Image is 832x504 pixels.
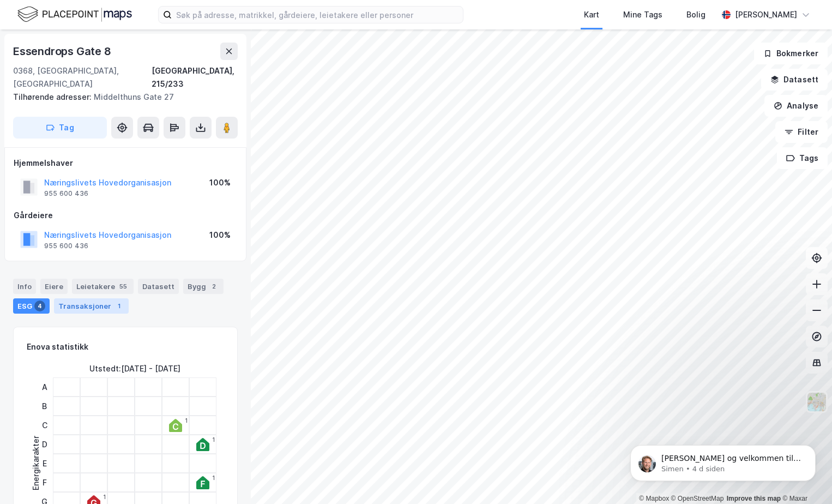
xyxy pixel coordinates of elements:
div: Info [13,279,36,294]
div: 1 [212,436,215,443]
div: 100% [209,229,231,242]
div: ESG [13,298,50,314]
div: Gårdeiere [14,209,237,222]
div: 1 [185,417,188,424]
div: Hjemmelshaver [14,157,237,170]
div: Bolig [686,8,706,21]
div: Mine Tags [623,8,662,21]
div: Middelthuns Gate 27 [13,91,229,104]
div: Kart [584,8,599,21]
input: Søk på adresse, matrikkel, gårdeiere, leietakere eller personer [172,7,463,23]
div: 955 600 436 [44,242,88,250]
div: B [38,397,51,416]
div: Leietakere [72,279,134,294]
div: Essendrops Gate 8 [13,43,113,60]
img: Z [806,392,827,412]
a: OpenStreetMap [671,495,724,502]
div: 0368, [GEOGRAPHIC_DATA], [GEOGRAPHIC_DATA] [13,64,152,91]
div: 4 [34,301,45,311]
button: Tag [13,117,107,139]
div: 100% [209,176,231,189]
div: 1 [212,475,215,481]
div: 2 [208,281,219,292]
iframe: Intercom notifications melding [614,422,832,499]
div: C [38,416,51,435]
div: Eiere [40,279,68,294]
div: F [38,473,51,492]
div: 1 [113,301,124,311]
span: Tilhørende adresser: [13,92,94,101]
button: Bokmerker [754,43,828,64]
button: Tags [777,147,828,169]
div: 55 [117,281,129,292]
div: Datasett [138,279,179,294]
button: Datasett [761,69,828,91]
div: [PERSON_NAME] [735,8,797,21]
div: A [38,377,51,397]
div: Transaksjoner [54,298,129,314]
button: Analyse [764,95,828,117]
a: Improve this map [727,495,781,502]
div: Bygg [183,279,224,294]
a: Mapbox [639,495,669,502]
div: Utstedt : [DATE] - [DATE] [89,362,180,375]
button: Filter [775,121,828,143]
div: Enova statistikk [27,340,88,353]
div: D [38,435,51,454]
div: E [38,454,51,473]
div: Energikarakter [29,436,43,490]
div: 1 [103,494,106,500]
img: logo.f888ab2527a4732fd821a326f86c7f29.svg [17,5,132,24]
div: 955 600 436 [44,189,88,198]
div: [GEOGRAPHIC_DATA], 215/233 [152,64,238,91]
